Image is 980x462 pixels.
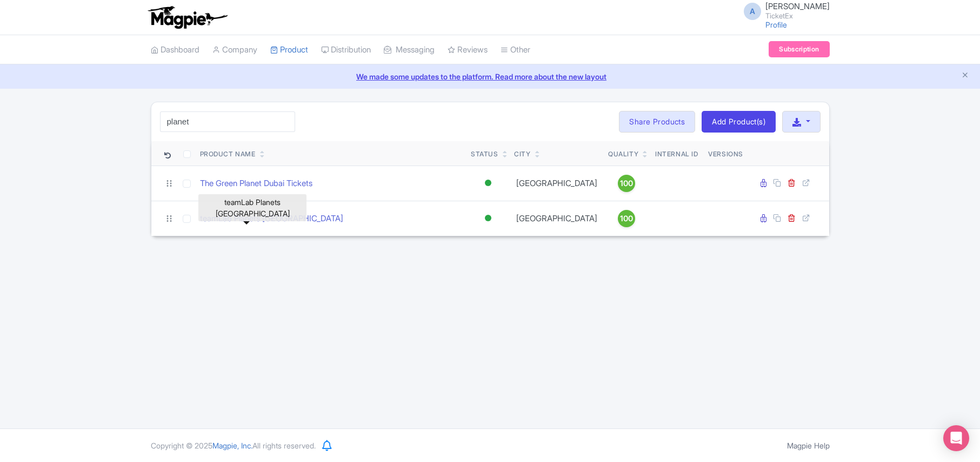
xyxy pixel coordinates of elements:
div: teamLab Planets [GEOGRAPHIC_DATA] [198,194,306,221]
div: Active [483,210,494,226]
th: Versions [704,141,748,166]
div: City [514,149,530,159]
a: Magpie Help [787,441,830,450]
a: A [PERSON_NAME] TicketEx [737,2,830,19]
div: Copyright © 2025 All rights reserved. [144,440,322,451]
a: Reviews [448,35,488,65]
a: Distribution [321,35,371,65]
small: TicketEx [765,12,830,19]
a: Add Product(s) [702,111,776,133]
a: Company [212,35,257,65]
span: 100 [620,177,633,189]
a: 100 [608,210,645,227]
span: 100 [620,213,633,225]
th: Internal ID [650,141,704,166]
img: logo-ab69f6fb50320c5b225c76a69d11143b.png [145,5,229,29]
span: Magpie, Inc. [212,441,252,450]
div: Open Intercom Messenger [943,425,969,451]
a: We made some updates to the platform. Read more about the new layout [6,71,974,82]
a: Other [501,35,530,65]
a: Subscription [769,41,829,57]
td: [GEOGRAPHIC_DATA] [510,201,604,236]
input: Search product name, city, or interal id [160,111,295,132]
a: Product [270,35,308,65]
a: 100 [608,175,645,192]
div: Status [471,149,498,159]
span: [PERSON_NAME] [765,1,830,11]
a: Share Products [619,111,695,133]
span: A [744,3,761,20]
button: Close announcement [961,70,969,82]
div: Quality [608,149,638,159]
a: The Green Planet Dubai Tickets [200,177,312,190]
td: [GEOGRAPHIC_DATA] [510,166,604,201]
a: Dashboard [151,35,199,65]
a: Profile [765,20,787,29]
div: Product Name [200,149,256,159]
div: Active [483,175,494,191]
a: Messaging [384,35,435,65]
